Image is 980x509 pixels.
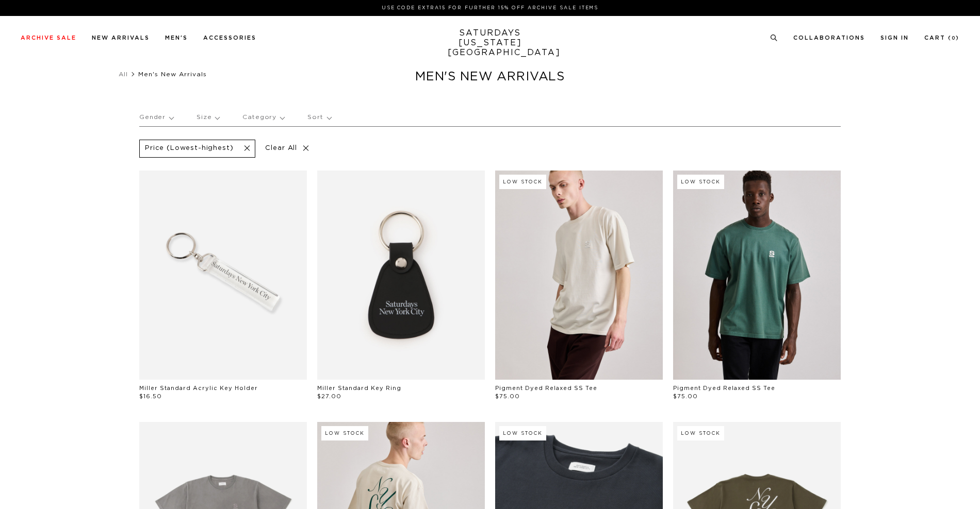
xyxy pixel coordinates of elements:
a: All [119,71,128,77]
p: Clear All [260,140,314,158]
p: Sort [307,106,331,129]
div: Low Stock [321,426,368,440]
a: SATURDAYS[US_STATE][GEOGRAPHIC_DATA] [448,28,533,58]
a: Accessories [203,35,256,41]
span: $16.50 [139,394,162,399]
a: Sign In [880,35,909,41]
p: Price (Lowest-highest) [145,144,233,153]
div: Low Stock [499,175,546,189]
span: $75.00 [673,394,698,399]
a: Archive Sale [21,35,76,41]
p: Use Code EXTRA15 for Further 15% Off Archive Sale Items [25,4,955,12]
a: Pigment Dyed Relaxed SS Tee [673,385,775,391]
span: Men's New Arrivals [138,71,207,77]
a: Miller Standard Key Ring [317,385,401,391]
p: Category [242,106,284,129]
a: New Arrivals [92,35,150,41]
a: Pigment Dyed Relaxed SS Tee [495,385,597,391]
span: $27.00 [317,394,341,399]
a: Men's [165,35,188,41]
p: Size [197,106,219,129]
a: Cart (0) [924,35,959,41]
p: Gender [139,106,173,129]
a: Miller Standard Acrylic Key Holder [139,385,258,391]
small: 0 [952,36,956,41]
div: Low Stock [677,426,724,440]
span: $75.00 [495,394,520,399]
a: Collaborations [793,35,865,41]
div: Low Stock [499,426,546,440]
div: Low Stock [677,175,724,189]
